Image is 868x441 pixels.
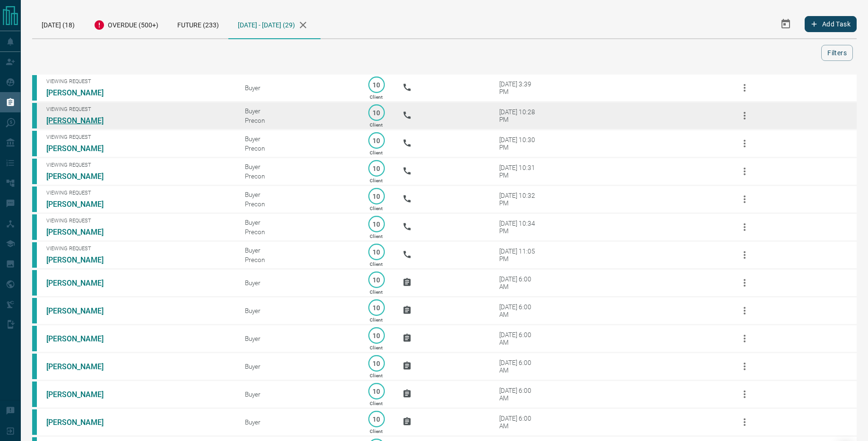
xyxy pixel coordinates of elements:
div: Buyer [245,363,350,370]
div: [DATE] 6:00 AM [499,275,539,290]
div: Buyer [245,191,350,198]
p: 10 [373,220,380,228]
div: condos.ca [32,382,37,407]
p: Client [370,373,382,378]
a: [PERSON_NAME] [46,172,117,181]
p: 10 [373,360,380,367]
p: Client [370,262,382,267]
p: Client [370,289,382,295]
div: condos.ca [32,409,37,435]
div: [DATE] 6:00 AM [499,303,539,318]
p: Client [370,206,382,211]
div: condos.ca [32,131,37,156]
div: [DATE] 10:34 PM [499,220,539,235]
p: 10 [373,276,380,283]
p: Client [370,94,382,100]
div: Precon [245,228,350,236]
div: Buyer [245,279,350,287]
p: 10 [373,304,380,311]
div: [DATE] 11:05 PM [499,247,539,263]
div: Precon [245,117,350,124]
div: condos.ca [32,354,37,379]
p: 10 [373,193,380,200]
div: Precon [245,144,350,152]
span: Viewing Request [46,162,231,168]
div: [DATE] 10:30 PM [499,136,539,151]
a: [PERSON_NAME] [46,306,117,315]
p: 10 [373,248,380,255]
a: [PERSON_NAME] [46,362,117,371]
a: [PERSON_NAME] [46,279,117,288]
div: Buyer [245,246,350,254]
p: Client [370,429,382,434]
p: 10 [373,165,380,172]
p: 10 [373,388,380,395]
div: [DATE] 10:32 PM [499,192,539,207]
div: condos.ca [32,75,37,101]
div: Precon [245,172,350,180]
div: condos.ca [32,159,37,184]
div: condos.ca [32,103,37,128]
p: 10 [373,137,380,144]
button: Select Date Range [774,13,797,35]
div: condos.ca [32,187,37,212]
button: Filters [821,45,853,61]
div: [DATE] 6:00 AM [499,359,539,374]
div: Buyer [245,84,350,92]
div: Buyer [245,219,350,226]
span: Viewing Request [46,218,231,224]
a: [PERSON_NAME] [46,228,117,237]
div: [DATE] - [DATE] (29) [228,9,321,39]
div: condos.ca [32,298,37,323]
p: Client [370,178,382,183]
div: Buyer [245,107,350,115]
div: condos.ca [32,270,37,296]
div: condos.ca [32,326,37,351]
a: [PERSON_NAME] [46,334,117,343]
div: Buyer [245,418,350,426]
div: condos.ca [32,214,37,240]
span: Viewing Request [46,106,231,112]
span: Viewing Request [46,134,231,140]
div: [DATE] 6:00 AM [499,387,539,402]
a: [PERSON_NAME] [46,116,117,125]
p: Client [370,234,382,239]
span: Viewing Request [46,190,231,196]
p: Client [370,345,382,350]
div: [DATE] 3:39 PM [499,80,539,95]
div: [DATE] 6:00 AM [499,415,539,430]
a: [PERSON_NAME] [46,255,117,264]
p: 10 [373,416,380,423]
button: Add Task [805,16,857,32]
a: [PERSON_NAME] [46,200,117,209]
div: Buyer [245,335,350,342]
p: 10 [373,109,380,116]
span: Viewing Request [46,246,231,252]
p: 10 [373,332,380,339]
div: [DATE] 10:28 PM [499,108,539,123]
div: Precon [245,200,350,208]
div: [DATE] (18) [32,9,84,38]
div: Buyer [245,307,350,314]
div: Future (233) [168,9,228,38]
p: Client [370,317,382,322]
div: Precon [245,256,350,263]
div: condos.ca [32,242,37,268]
p: Client [370,122,382,127]
a: [PERSON_NAME] [46,418,117,427]
a: [PERSON_NAME] [46,88,117,97]
div: Buyer [245,135,350,143]
p: Client [370,150,382,155]
div: [DATE] 6:00 AM [499,331,539,346]
span: Viewing Request [46,78,231,85]
div: [DATE] 10:31 PM [499,164,539,179]
a: [PERSON_NAME] [46,144,117,153]
div: Buyer [245,163,350,170]
p: Client [370,401,382,406]
div: Overdue (500+) [84,9,168,38]
p: 10 [373,81,380,88]
div: Buyer [245,390,350,398]
a: [PERSON_NAME] [46,390,117,399]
